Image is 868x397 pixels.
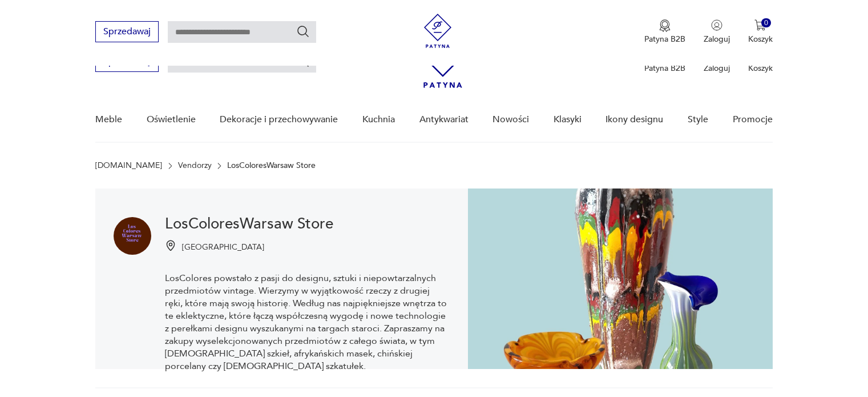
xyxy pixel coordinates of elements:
p: LosColoresWarsaw Store [227,161,316,170]
img: Ikona koszyka [754,19,766,31]
button: Szukaj [296,25,310,38]
p: Patyna B2B [644,63,685,74]
button: Patyna B2B [644,19,685,45]
a: [DOMAIN_NAME] [95,161,162,170]
button: 0Koszyk [748,19,773,45]
p: Patyna B2B [644,34,685,45]
p: Koszyk [748,34,773,45]
a: Style [688,98,708,142]
p: Koszyk [748,63,773,74]
button: Sprzedawaj [95,21,159,42]
a: Klasyki [554,98,582,142]
a: Dekoracje i przechowywanie [220,98,338,142]
img: LosColoresWarsaw Store [114,217,151,255]
a: Nowości [492,98,529,142]
div: 0 [761,18,771,28]
p: Zaloguj [704,63,730,74]
a: Ikony designu [605,98,663,142]
a: Promocje [733,98,773,142]
a: Antykwariat [419,98,469,142]
a: Sprzedawaj [95,29,159,37]
a: Ikona medaluPatyna B2B [644,19,685,45]
h1: LosColoresWarsaw Store [165,217,450,231]
p: Zaloguj [704,34,730,45]
img: LosColoresWarsaw Store [468,189,773,369]
img: Patyna - sklep z meblami i dekoracjami vintage [421,14,455,48]
button: Zaloguj [704,19,730,45]
a: Kuchnia [362,98,395,142]
img: Ikonka użytkownika [711,19,722,31]
a: Oświetlenie [147,98,196,142]
p: LosColores powstało z pasji do designu, sztuki i niepowtarzalnych przedmiotów vintage. Wierzymy w... [165,272,450,372]
p: [GEOGRAPHIC_DATA] [182,242,264,252]
a: Vendorzy [178,161,212,170]
a: Sprzedawaj [95,58,159,66]
img: Ikona medalu [659,19,671,32]
a: Meble [95,98,122,142]
img: Ikonka pinezki mapy [165,240,176,251]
